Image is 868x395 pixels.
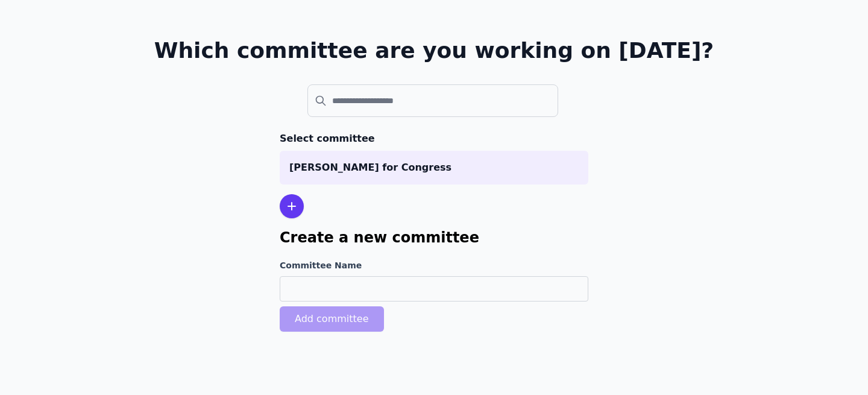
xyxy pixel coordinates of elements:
h1: Which committee are you working on [DATE]? [154,39,714,63]
p: [PERSON_NAME] for Congress [289,160,579,175]
h1: Create a new committee [280,228,588,247]
h3: Select committee [280,131,588,146]
a: [PERSON_NAME] for Congress [280,151,588,185]
label: Committee Name [280,259,588,271]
